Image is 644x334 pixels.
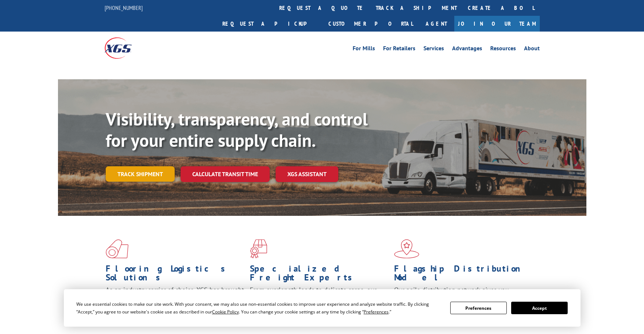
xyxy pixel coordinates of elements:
[106,108,368,152] b: Visibility, transparency, and control for your entire supply chain.
[250,319,341,327] a: Learn More >
[106,264,244,286] h1: Flooring Logistics Solutions
[394,286,529,303] span: Our agile distribution network gives you nationwide inventory management on demand.
[106,166,175,182] a: Track shipment
[250,239,267,258] img: xgs-icon-focused-on-flooring-red
[64,289,581,327] div: Cookie Consent Prompt
[394,264,533,286] h1: Flagship Distribution Model
[452,46,482,54] a: Advantages
[276,166,338,182] a: XGS ASSISTANT
[106,319,197,327] a: Learn More >
[250,264,389,286] h1: Specialized Freight Experts
[353,46,375,54] a: For Mills
[106,239,128,258] img: xgs-icon-total-supply-chain-intelligence-red
[106,286,244,312] span: As an industry carrier of choice, XGS has brought innovation and dedication to flooring logistics...
[490,46,516,54] a: Resources
[511,302,568,314] button: Accept
[212,309,239,315] span: Cookie Policy
[450,302,507,314] button: Preferences
[524,46,540,54] a: About
[454,16,540,32] a: Join Our Team
[76,300,441,316] div: We use essential cookies to make our site work. With your consent, we may also use non-essential ...
[394,239,419,258] img: xgs-icon-flagship-distribution-model-red
[418,16,454,32] a: Agent
[423,46,444,54] a: Services
[217,16,323,32] a: Request a pickup
[364,309,389,315] span: Preferences
[250,286,389,318] p: From overlength loads to delicate cargo, our experienced staff knows the best way to move your fr...
[323,16,418,32] a: Customer Portal
[105,4,143,11] a: [PHONE_NUMBER]
[383,46,415,54] a: For Retailers
[181,166,270,182] a: Calculate transit time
